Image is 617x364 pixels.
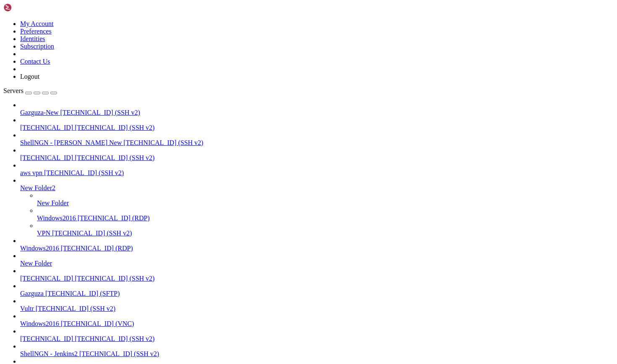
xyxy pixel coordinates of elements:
span: [TECHNICAL_ID] (SSH v2) [44,169,124,176]
span: aws vpn [20,169,42,176]
li: New Folder2 [20,177,614,237]
span: [TECHNICAL_ID] (SSH v2) [52,230,132,237]
span: [TECHNICAL_ID] (SSH v2) [36,305,115,312]
a: Logout [20,73,39,80]
li: [TECHNICAL_ID] [TECHNICAL_ID] (SSH v2) [20,147,614,162]
a: New Folder [37,199,614,207]
span: [TECHNICAL_ID] (SSH v2) [75,154,154,161]
span: Gazguza [20,290,44,297]
a: Gazguza-New [TECHNICAL_ID] (SSH v2) [20,109,614,116]
span: [TECHNICAL_ID] (VNC) [61,320,134,327]
li: [TECHNICAL_ID] [TECHNICAL_ID] (SSH v2) [20,267,614,282]
a: [TECHNICAL_ID] [TECHNICAL_ID] (SSH v2) [20,154,614,162]
span: [TECHNICAL_ID] (SSH v2) [75,335,154,342]
span: [TECHNICAL_ID] (SFTP) [45,290,120,297]
li: Gazguza-New [TECHNICAL_ID] (SSH v2) [20,101,614,116]
a: New Folder [20,260,614,267]
li: [TECHNICAL_ID] [TECHNICAL_ID] (SSH v2) [20,116,614,132]
span: Windows2016 [37,214,76,222]
a: Windows2016 [TECHNICAL_ID] (RDP) [37,214,614,222]
li: Windows2016 [TECHNICAL_ID] (RDP) [20,237,614,252]
li: ShellNGN - Jenkins2 [TECHNICAL_ID] (SSH v2) [20,343,614,358]
span: [TECHNICAL_ID] [20,154,73,161]
a: Vultr [TECHNICAL_ID] (SSH v2) [20,305,614,312]
span: Gazguza-New [20,109,59,116]
span: Windows2016 [20,245,59,252]
a: ShellNGN - Jenkins2 [TECHNICAL_ID] (SSH v2) [20,350,614,358]
li: [TECHNICAL_ID] [TECHNICAL_ID] (SSH v2) [20,328,614,343]
li: New Folder [20,252,614,267]
a: [TECHNICAL_ID] [TECHNICAL_ID] (SSH v2) [20,335,614,343]
a: Windows2016 [TECHNICAL_ID] (RDP) [20,245,614,252]
a: Servers [3,87,57,94]
span: [TECHNICAL_ID] [20,275,73,282]
span: Vultr [20,305,34,312]
span: [TECHNICAL_ID] [20,124,73,131]
span: [TECHNICAL_ID] (RDP) [61,245,133,252]
span: [TECHNICAL_ID] (SSH v2) [79,350,159,357]
span: Windows2016 [20,320,59,327]
a: [TECHNICAL_ID] [TECHNICAL_ID] (SSH v2) [20,124,614,132]
a: aws vpn [TECHNICAL_ID] (SSH v2) [20,169,614,177]
span: Servers [3,87,24,94]
span: VPN [37,230,50,237]
li: Vultr [TECHNICAL_ID] (SSH v2) [20,297,614,312]
span: New Folder [37,199,69,207]
span: [TECHNICAL_ID] [20,335,73,342]
a: Contact Us [20,58,50,65]
li: ShellNGN - [PERSON_NAME] New [TECHNICAL_ID] (SSH v2) [20,132,614,147]
span: [TECHNICAL_ID] (SSH v2) [75,124,154,131]
a: Windows2016 [TECHNICAL_ID] (VNC) [20,320,614,328]
span: [TECHNICAL_ID] (SSH v2) [123,139,203,146]
a: Preferences [20,28,52,35]
a: ShellNGN - [PERSON_NAME] New [TECHNICAL_ID] (SSH v2) [20,139,614,147]
span: [TECHNICAL_ID] (RDP) [78,214,150,222]
a: [TECHNICAL_ID] [TECHNICAL_ID] (SSH v2) [20,275,614,282]
span: New Folder [20,260,52,267]
a: New Folder2 [20,184,614,192]
li: Windows2016 [TECHNICAL_ID] (VNC) [20,312,614,328]
a: Gazguza [TECHNICAL_ID] (SFTP) [20,290,614,297]
li: aws vpn [TECHNICAL_ID] (SSH v2) [20,162,614,177]
li: New Folder [37,192,614,207]
li: VPN [TECHNICAL_ID] (SSH v2) [37,222,614,237]
a: My Account [20,20,54,27]
li: Gazguza [TECHNICAL_ID] (SFTP) [20,282,614,297]
img: Shellngn [3,3,52,12]
span: ShellNGN - [PERSON_NAME] New [20,139,122,146]
a: Subscription [20,43,54,50]
span: [TECHNICAL_ID] (SSH v2) [75,275,154,282]
span: ShellNGN - Jenkins2 [20,350,78,357]
li: Windows2016 [TECHNICAL_ID] (RDP) [37,207,614,222]
span: New Folder2 [20,184,55,191]
a: VPN [TECHNICAL_ID] (SSH v2) [37,230,614,237]
span: [TECHNICAL_ID] (SSH v2) [60,109,140,116]
a: Identities [20,35,45,42]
